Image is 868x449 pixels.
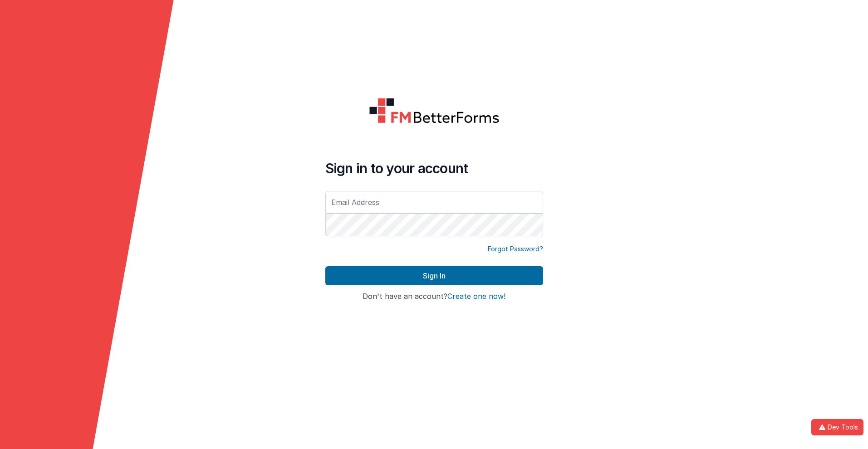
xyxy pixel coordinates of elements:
[325,293,543,301] h4: Don't have an account?
[447,293,505,301] button: Create one now!
[811,419,863,435] button: Dev Tools
[488,244,543,254] a: Forgot Password?
[325,160,543,176] h4: Sign in to your account
[325,266,543,285] button: Sign In
[325,191,543,214] input: Email Address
